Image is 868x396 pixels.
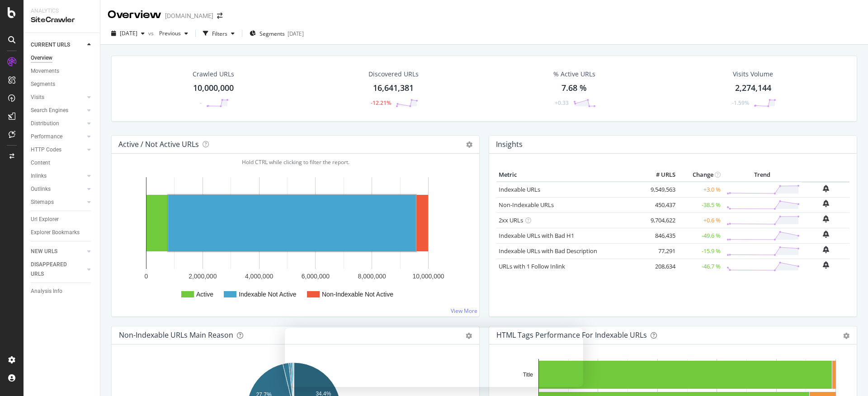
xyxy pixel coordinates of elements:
[322,291,393,298] text: Non-Indexable Not Active
[735,82,771,94] div: 2,274,144
[678,197,723,212] td: -38.5 %
[499,247,597,255] a: Indexable URLs with Bad Description
[31,260,76,279] div: DISAPPEARED URLS
[189,273,217,280] text: 2,000,000
[823,246,829,253] div: bell-plus
[31,158,94,168] a: Content
[553,70,595,79] div: % Active URLs
[31,171,85,181] a: Inlinks
[31,66,59,76] div: Movements
[31,93,85,102] a: Visits
[499,201,554,209] a: Non-Indexable URLs
[837,365,859,387] iframe: Intercom live chat
[148,29,156,37] span: vs
[678,212,723,228] td: +0.6 %
[119,168,472,309] svg: A chart.
[31,106,68,115] div: Search Engines
[31,40,70,50] div: CURRENT URLS
[373,82,414,94] div: 16,641,381
[31,7,93,15] div: Analytics
[642,228,678,243] td: 846,435
[31,106,85,115] a: Search Engines
[31,145,61,155] div: HTTP Codes
[642,259,678,274] td: 208,634
[239,291,297,298] text: Indexable Not Active
[31,247,57,256] div: NEW URLS
[843,333,849,339] div: gear
[823,215,829,222] div: bell-plus
[31,145,85,155] a: HTTP Codes
[242,158,349,166] span: Hold CTRL while clicking to filter the report.
[31,184,51,194] div: Outlinks
[642,212,678,228] td: 9,704,622
[31,80,55,89] div: Segments
[302,273,330,280] text: 6,000,000
[499,216,523,224] a: 2xx URLs
[118,138,199,151] h4: Active / Not Active URLs
[499,231,574,240] a: Indexable URLs with Bad H1
[371,99,391,107] div: -12.21%
[31,80,94,89] a: Segments
[496,168,642,182] th: Metric
[245,273,273,280] text: 4,000,000
[288,30,304,38] div: [DATE]
[733,70,773,79] div: Visits Volume
[31,53,52,63] div: Overview
[561,82,587,94] div: 7.68 %
[678,168,723,182] th: Change
[212,30,227,38] div: Filters
[31,198,85,207] a: Sitemaps
[31,119,59,128] div: Distribution
[732,99,749,107] div: -1.59%
[199,26,238,41] button: Filters
[31,66,94,76] a: Movements
[678,228,723,243] td: -49.6 %
[120,29,137,37] span: 2025 Mar. 1st
[31,287,94,296] a: Analysis Info
[165,11,213,20] div: [DOMAIN_NAME]
[246,26,307,41] button: Segments[DATE]
[466,141,472,148] i: Options
[31,260,85,279] a: DISAPPEARED URLS
[642,168,678,182] th: # URLS
[145,273,148,280] text: 0
[723,168,802,182] th: Trend
[285,328,583,387] iframe: Survey from Botify
[678,259,723,274] td: -46.7 %
[31,93,44,102] div: Visits
[31,228,94,237] a: Explorer Bookmarks
[156,29,181,37] span: Previous
[499,185,540,193] a: Indexable URLs
[368,70,419,79] div: Discovered URLs
[358,273,386,280] text: 8,000,000
[196,291,213,298] text: Active
[678,182,723,198] td: +3.0 %
[823,231,829,238] div: bell-plus
[823,261,829,269] div: bell-plus
[31,287,62,296] div: Analysis Info
[499,262,565,270] a: URLs with 1 Follow Inlink
[156,26,192,41] button: Previous
[555,99,569,107] div: +0.33
[823,185,829,192] div: bell-plus
[642,243,678,259] td: 77,291
[108,7,161,23] div: Overview
[451,307,477,315] a: View More
[31,247,85,256] a: NEW URLS
[496,138,523,151] h4: Insights
[193,82,234,94] div: 10,000,000
[31,158,50,168] div: Content
[31,15,93,25] div: SiteCrawler
[31,119,85,128] a: Distribution
[31,132,62,141] div: Performance
[108,26,148,41] button: [DATE]
[642,197,678,212] td: 450,437
[31,215,59,224] div: Url Explorer
[259,30,285,38] span: Segments
[31,184,85,194] a: Outlinks
[119,330,233,339] div: Non-Indexable URLs Main Reason
[31,228,80,237] div: Explorer Bookmarks
[678,243,723,259] td: -15.9 %
[31,53,94,63] a: Overview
